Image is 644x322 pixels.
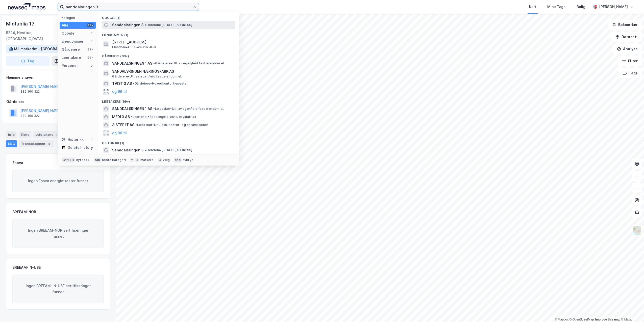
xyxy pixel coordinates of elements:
[174,157,182,163] div: esc
[145,148,192,152] span: Eiendom • [STREET_ADDRESS]
[14,46,78,52] div: I&L markedet - [GEOGRAPHIC_DATA]
[153,61,155,65] span: •
[131,115,132,119] span: •
[140,158,154,162] div: markere
[618,56,642,66] button: Filter
[153,61,225,65] span: Gårdeiere • Utl. av egen/leid fast eiendom el.
[595,318,620,321] a: Improve this map
[613,44,642,54] button: Analyse
[112,45,156,49] span: Eiendom • 4601-43-282-0-0
[112,147,144,153] span: Sanddalsringen 3
[12,219,104,248] div: Ingen BREEAM-NOR sertifiseringer funnet
[529,4,536,10] div: Kart
[6,131,17,138] div: Info
[632,226,642,235] img: Z
[112,39,233,45] span: [STREET_ADDRESS]
[135,123,137,127] span: •
[90,64,94,68] div: 0
[102,158,126,162] div: neste kategori
[98,29,239,38] div: Eiendommer (1)
[54,132,59,137] div: 7
[98,96,239,105] div: Leietakere (99+)
[90,39,94,43] div: 1
[547,4,565,10] div: Mine Tags
[87,56,94,60] div: 99+
[577,4,585,10] div: Bolig
[90,138,94,142] div: 1
[68,145,93,151] div: Delete history
[62,38,84,44] div: Eiendommer
[145,23,192,27] span: Eiendom • [STREET_ADDRESS]
[145,23,146,27] span: •
[6,74,110,80] div: Hjemmelshaver
[62,63,78,69] div: Personer
[6,56,49,66] button: Tag
[112,22,144,28] span: Sanddalsringen 3
[12,209,36,215] div: BREEAM-NOR
[12,170,104,192] div: Ingen Enova energiattester funnet
[112,130,127,136] button: og 96 til
[112,89,127,95] button: og 96 til
[87,23,94,27] div: 99+
[20,114,40,118] div: 889 160 322
[98,50,239,59] div: Gårdeiere (99+)
[112,68,233,74] span: SANDALSRINGEN NÆRINGSPARK AS
[19,140,54,147] div: Transaksjoner
[19,131,31,138] div: Eiere
[112,80,132,87] span: TVIST 3 AS
[62,16,96,20] div: Kategori
[153,107,224,111] span: Leietaker • Utl. av egen/leid fast eiendom el.
[183,158,193,162] div: avbryt
[62,30,75,36] div: Google
[62,137,84,143] div: Historikk
[112,74,182,78] span: Gårdeiere • Utl. av egen/leid fast eiendom el.
[145,148,146,152] span: •
[12,160,23,166] div: Enova
[12,264,41,271] div: BREEAM-IN-USE
[555,318,568,321] a: Mapbox
[98,137,239,146] div: Historikk (1)
[76,158,90,162] div: nytt søk
[62,46,80,52] div: Gårdeiere
[135,123,208,127] span: Leietaker • Utl./leas. kontor- og datamaskiner
[112,114,130,120] span: MEDI 3 AS
[112,60,152,66] span: SANDDALSRINGEN 1 AS
[98,12,239,21] div: Google (1)
[94,157,101,163] div: tab
[619,298,644,322] iframe: Chat Widget
[6,30,63,42] div: 5224, Nesttun, [GEOGRAPHIC_DATA]
[33,131,61,138] div: Leietakere
[62,157,75,163] div: Ctrl + k
[133,82,134,85] span: •
[62,22,68,28] div: Alle
[12,275,104,303] div: Ingen BREEAM-IN-USE sertifiseringer funnet
[8,3,45,11] img: logo.a4113a55bc3d86da70a041830d287a7e.svg
[618,68,642,78] button: Tags
[46,141,52,146] div: 4
[6,20,36,28] div: Midtunlia 17
[611,32,642,42] button: Datasett
[133,82,188,86] span: Gårdeiere • Hovedkontortjenester
[112,106,152,112] span: SANDDALSRINGEN 1 AS
[6,140,17,147] div: ESG
[163,158,170,162] div: velg
[6,99,110,105] div: Gårdeiere
[131,115,196,119] span: Leietaker • Spes.legetj., unnt. psykiatrisk
[569,318,594,321] a: OpenStreetMap
[64,3,193,11] input: Søk på adresse, matrikkel, gårdeiere, leietakere eller personer
[87,47,94,51] div: 99+
[112,122,134,128] span: 3 STEP IT AS
[608,20,642,30] button: Bokmerker
[20,90,40,94] div: 889 160 322
[599,4,628,10] div: [PERSON_NAME]
[62,55,81,61] div: Leietakere
[153,107,155,111] span: •
[90,31,94,35] div: 1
